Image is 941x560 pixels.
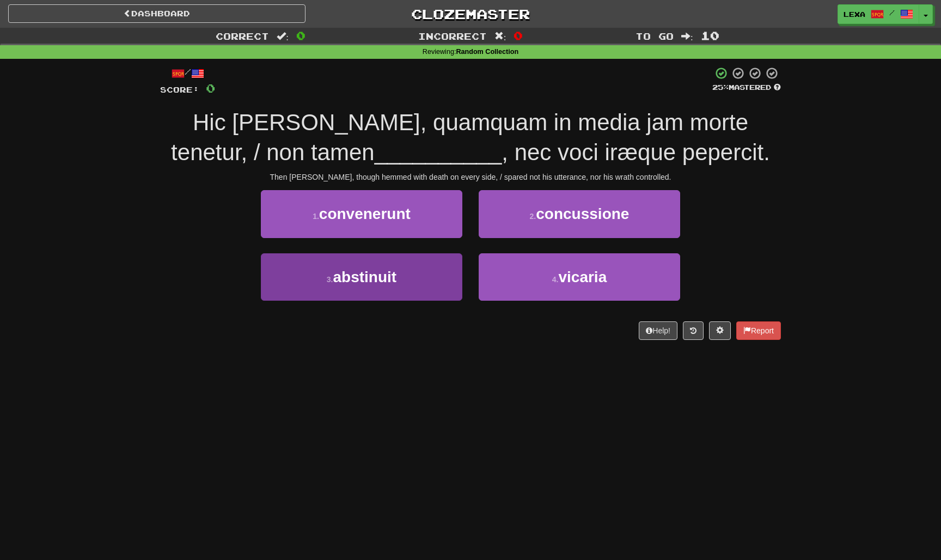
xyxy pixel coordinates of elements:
span: 0 [206,81,215,95]
small: 4 . [552,275,559,284]
span: 10 [701,29,719,42]
button: 2.concussione [479,190,680,238]
div: Then [PERSON_NAME], though hemmed with death on every side, / spared not his utterance, nor his w... [160,172,781,182]
button: 3.abstinuit [261,253,462,301]
span: Correct [216,31,269,41]
div: / [160,66,215,80]
span: : [494,32,506,41]
span: abstinuit [333,269,397,285]
span: : [277,32,289,41]
small: 2 . [530,212,536,221]
button: 4.vicaria [479,253,680,301]
strong: Random Collection [456,48,518,56]
span: Incorrect [418,31,487,41]
span: __________ [375,139,502,165]
span: 25 % [712,83,729,92]
div: Mastered [712,83,781,93]
span: / [889,9,895,16]
span: To go [636,31,674,41]
button: Help! [639,321,677,340]
a: lexa / [838,4,919,24]
span: 0 [514,29,523,42]
span: vicaria [558,269,607,285]
button: 1.convenerunt [261,190,462,238]
button: Round history (alt+y) [683,321,704,340]
button: Report [736,321,781,340]
span: Score: [160,85,199,94]
span: 0 [296,29,305,42]
span: concussione [536,205,629,222]
span: convenerunt [319,205,411,222]
span: Hic [PERSON_NAME], quamquam in media jam morte tenetur, / non tamen [171,109,748,165]
a: Dashboard [8,4,305,23]
small: 3 . [327,275,333,284]
span: lexa [844,9,865,19]
a: Clozemaster [322,4,619,23]
span: , nec voci iræque pepercit. [502,139,770,165]
small: 1 . [313,212,319,221]
span: : [681,32,693,41]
